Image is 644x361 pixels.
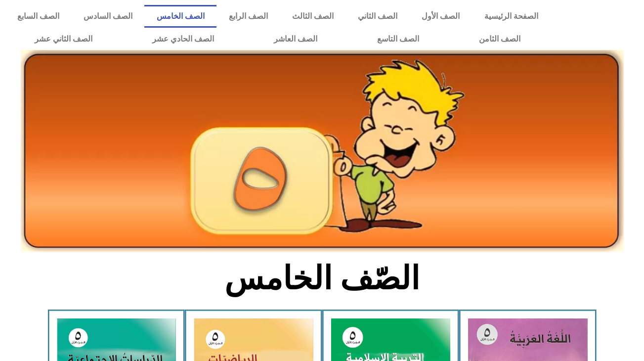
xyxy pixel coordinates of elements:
[472,5,550,28] a: الصفحة الرئيسية
[347,28,449,50] a: الصف التاسع
[123,28,244,50] a: الصف الحادي عشر
[410,5,472,28] a: الصف الأول
[144,5,216,28] a: الصف الخامس
[244,28,347,50] a: الصف العاشر
[449,28,550,50] a: الصف الثامن
[346,5,410,28] a: الصف الثاني
[71,5,144,28] a: الصف السادس
[216,5,280,28] a: الصف الرابع
[5,28,123,50] a: الصف الثاني عشر
[280,5,346,28] a: الصف الثالث
[159,259,485,298] h2: الصّف الخامس
[5,5,71,28] a: الصف السابع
